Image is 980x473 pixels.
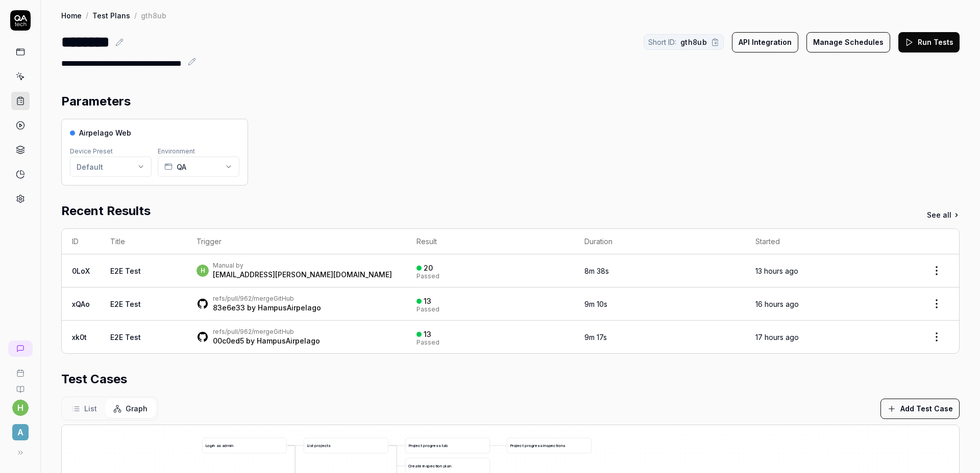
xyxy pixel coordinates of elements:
span: h [197,265,209,277]
span: i [557,443,558,448]
span: p [549,443,551,448]
div: / [86,10,88,20]
div: 13 [424,297,431,306]
span: t [418,463,419,468]
span: Short ID: [648,37,676,47]
a: 83e6e33 [213,303,245,312]
span: e [419,463,422,468]
span: o [207,443,210,448]
span: o [529,443,531,448]
a: E2E Test [110,333,141,341]
span: e [412,463,415,468]
a: xQAo [72,300,90,308]
button: Manage Schedules [806,32,890,52]
span: r [527,443,529,448]
span: o [318,443,321,448]
span: p [314,443,317,448]
h2: Parameters [61,92,131,111]
a: HampusAirpelago [257,336,320,345]
div: Passed [416,306,439,312]
a: 0LoX [72,267,90,275]
span: s [426,463,428,468]
div: Default [77,162,103,172]
span: n [544,443,546,448]
span: i [543,443,544,448]
span: s [563,443,565,448]
span: j [321,443,322,448]
span: s [328,443,330,448]
span: c [325,443,327,448]
a: Projectprogressinspections [507,438,592,454]
time: 16 hours ago [755,300,799,308]
span: a [222,443,224,448]
span: i [437,463,438,468]
span: L [307,443,309,448]
a: refs/pull/962/merge [213,328,274,335]
div: 20 [424,264,433,273]
span: o [514,443,517,448]
div: Passed [416,273,439,279]
span: o [437,463,440,468]
span: j [414,443,415,448]
div: Projectprogresstab [405,438,490,454]
a: Home [61,10,82,20]
span: p [423,443,426,448]
label: Device Preset [70,147,113,155]
span: A [12,424,29,440]
span: t [312,443,313,448]
span: n [440,463,442,468]
a: Listprojects [304,438,388,454]
div: 13 [424,330,431,339]
span: r [512,443,514,448]
span: m [227,443,230,448]
button: List [64,399,105,418]
span: e [415,443,418,448]
span: o [427,443,430,448]
a: refs/pull/962/merge [213,295,274,302]
div: [EMAIL_ADDRESS][PERSON_NAME][DOMAIN_NAME] [213,270,392,280]
th: Duration [574,229,746,254]
span: o [558,443,561,448]
span: s [537,443,540,448]
span: QA [177,162,186,172]
span: l [446,463,447,468]
th: Result [406,229,574,254]
h2: Test Cases [61,370,127,388]
button: API Integration [732,32,798,52]
span: j [516,443,517,448]
span: List [84,403,97,414]
span: s [540,443,542,448]
time: 9m 17s [584,333,607,341]
span: e [433,443,436,448]
span: g [210,443,212,448]
div: Passed [416,339,439,346]
span: c [520,443,522,448]
span: p [444,463,446,468]
span: r [411,463,412,468]
time: 13 hours ago [755,267,798,275]
span: a [443,443,445,448]
span: n [561,443,563,448]
button: h [12,400,29,416]
button: Default [70,156,152,177]
span: c [433,463,435,468]
span: d [224,443,227,448]
span: g [531,443,534,448]
h2: Recent Results [61,202,151,220]
span: s [310,443,312,448]
span: r [411,443,412,448]
span: t [327,443,328,448]
div: GitHub [213,295,321,303]
span: b [446,443,448,448]
span: i [423,463,424,468]
time: 17 hours ago [755,333,799,341]
div: Manual by [213,261,392,270]
span: a [415,463,417,468]
span: g [430,443,432,448]
div: by [213,336,320,346]
a: 00c0ed5 [213,336,244,345]
span: r [426,443,427,448]
div: GitHub [213,328,320,336]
